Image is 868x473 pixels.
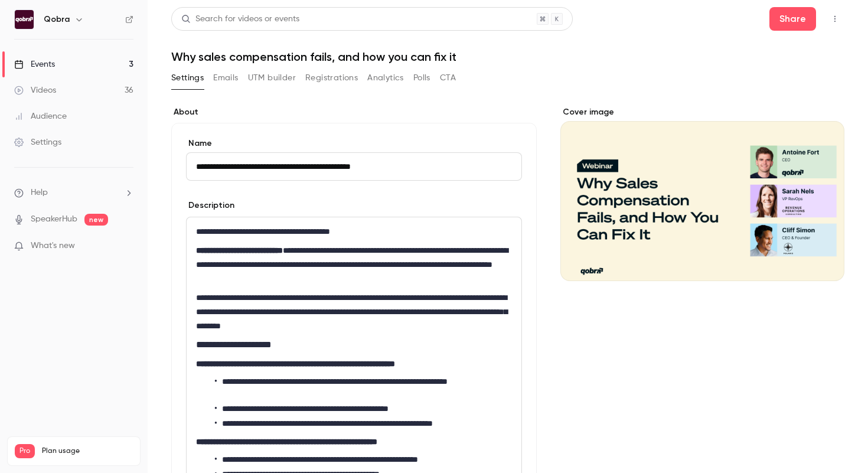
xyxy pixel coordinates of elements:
[14,84,56,96] div: Videos
[186,138,522,149] label: Name
[171,50,844,64] h1: Why sales compensation fails, and how you can fix it
[42,446,133,456] span: Plan usage
[31,187,48,199] span: Help
[171,68,204,87] button: Settings
[186,200,234,211] label: Description
[181,13,299,25] div: Search for videos or events
[248,68,296,87] button: UTM builder
[31,213,77,226] a: SpeakerHub
[413,68,430,87] button: Polls
[14,187,133,199] li: help-dropdown-opener
[31,240,75,252] span: What's new
[305,68,358,87] button: Registrations
[560,106,844,281] section: Cover image
[14,136,61,148] div: Settings
[769,7,816,31] button: Share
[14,110,67,122] div: Audience
[84,214,108,226] span: new
[560,106,844,118] label: Cover image
[367,68,404,87] button: Analytics
[213,68,238,87] button: Emails
[14,58,55,70] div: Events
[15,10,34,29] img: Qobra
[44,14,70,25] h6: Qobra
[15,444,35,458] span: Pro
[440,68,456,87] button: CTA
[171,106,537,118] label: About
[119,241,133,252] iframe: Noticeable Trigger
